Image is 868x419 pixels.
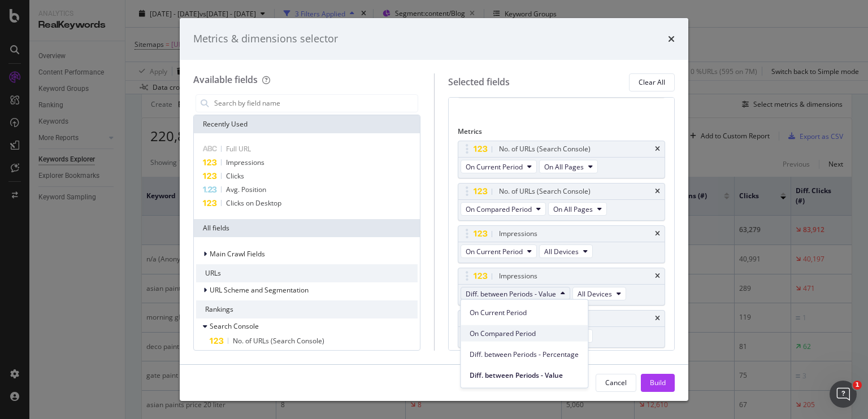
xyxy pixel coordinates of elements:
div: times [655,273,660,280]
span: Search Console [210,321,259,331]
span: On Current Period [470,307,579,317]
span: Full URL [226,144,251,154]
button: All Devices [539,245,593,258]
div: Build [650,378,666,387]
div: No. of URLs (Search Console) [499,186,591,197]
button: Build [641,374,675,392]
div: No. of URLs (Search Console)timesOn Current PeriodOn All Pages [458,141,666,178]
button: Diff. between Periods - Value [461,287,570,300]
span: Diff. between Periods - Percentage [470,349,579,359]
div: ImpressionstimesDiff. between Periods - ValueAll Devices [458,268,666,305]
span: On All Pages [553,204,593,214]
button: On All Pages [548,202,607,216]
div: No. of URLs (Search Console)timesOn Compared PeriodOn All Pages [458,183,666,221]
span: Main Crawl Fields [210,249,265,259]
span: All Devices [578,289,612,299]
span: On Compared Period [466,204,532,214]
div: modal [180,18,688,401]
span: All Devices [544,247,579,256]
span: URL Scheme and Segmentation [210,285,309,295]
div: Impressions [499,270,537,282]
div: Rankings [196,300,418,318]
button: Clear All [629,73,675,91]
div: URLs [196,264,418,282]
span: 1 [853,381,862,390]
span: On Current Period [466,162,523,172]
span: Avg. Position [226,185,266,194]
div: Cancel [605,378,627,387]
div: times [668,32,675,46]
button: On Current Period [461,245,537,258]
div: times [655,146,660,152]
iframe: Intercom live chat [830,381,857,408]
span: Diff. between Periods - Value [470,370,579,380]
span: Impressions [226,158,264,167]
span: Diff. between Periods - Value [466,289,556,299]
button: Cancel [596,374,636,392]
span: On All Pages [544,162,584,172]
div: All fields [194,219,420,237]
button: On All Pages [539,160,598,173]
div: times [655,188,660,195]
span: Clicks [226,171,244,181]
div: Metrics & dimensions selector [193,32,338,46]
div: ImpressionstimesOn Current PeriodAll Devices [458,225,666,263]
div: Clear All [639,77,665,87]
span: No. of URLs (Search Console) [233,336,324,346]
div: Recently Used [194,115,420,133]
div: Selected fields [448,76,510,89]
div: ClickstimesOn Current PeriodAll Devices [458,310,666,348]
button: On Compared Period [461,202,546,216]
span: On Current Period [466,247,523,256]
div: No. of URLs (Search Console) [499,143,591,155]
span: Clicks on Desktop [226,198,281,208]
div: Metrics [458,126,666,141]
button: All Devices [572,287,626,300]
div: Available fields [193,73,258,86]
div: times [655,315,660,322]
span: On Compared Period [470,328,579,338]
input: Search by field name [213,95,418,112]
button: On Current Period [461,160,537,173]
div: times [655,230,660,237]
div: Impressions [499,228,537,239]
